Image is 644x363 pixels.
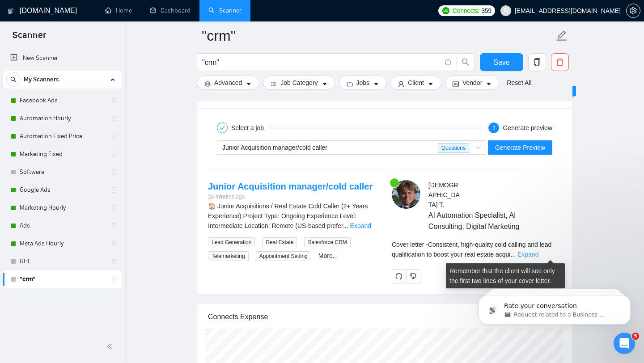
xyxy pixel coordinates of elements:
span: Vendor [462,78,482,88]
span: AI Automation Specialist, AI Consulting, Digital Marketing [428,210,535,232]
img: c1T5yAqclrbpibwgNVMISWp4svOtv6PrquoLnDsDeNAAlDEtRTOEbGn7R_gjD-Rqss [392,180,420,209]
div: Remember that the client will see only the first two lines of your cover letter. [392,240,561,259]
button: search [457,53,475,71]
span: 5 [632,333,639,340]
button: Generate Preview [488,140,552,155]
span: Lead Generation [208,237,255,247]
span: search [7,76,20,83]
a: GHL [20,253,105,270]
span: holder [110,97,117,104]
span: ... [343,222,348,229]
div: Select a job [231,122,269,133]
span: [DEMOGRAPHIC_DATA] T . [428,181,460,208]
a: Automation Hourly [20,110,105,127]
span: holder [110,169,117,176]
span: Jobs [356,78,370,88]
li: New Scanner [3,49,122,67]
a: Reset All [507,78,531,88]
a: Automation Fixed Price [20,127,105,145]
span: Questions [438,143,469,153]
a: Software [20,163,105,181]
span: caret-down [486,80,492,87]
span: 359 [481,6,491,16]
a: More... [318,252,338,259]
span: Advanced [214,78,242,88]
div: Connects Expense [208,304,561,329]
iframe: Intercom notifications message [465,276,644,339]
iframe: Intercom live chat [614,333,635,354]
li: My Scanners [3,71,122,288]
span: Cover letter - Consistent, high-quality cold calling and lead qualification to boost your real es... [392,241,551,258]
button: dislike [406,269,420,283]
span: Appointment Setting [256,251,311,261]
span: idcard [453,80,459,87]
input: Search Freelance Jobs... [202,57,441,68]
div: Generate preview [503,122,552,133]
span: double-left [106,342,115,351]
span: Save [493,57,509,68]
button: Save [480,53,523,71]
a: Facebook Ads [20,92,105,110]
span: edit [556,30,568,42]
a: setting [626,7,640,14]
span: holder [110,204,117,211]
span: ... [510,251,516,258]
button: setting [626,4,640,18]
a: Expand [517,251,538,258]
span: holder [110,276,117,283]
span: caret-down [428,80,434,87]
a: New Scanner [10,49,114,67]
a: Ads [20,217,105,235]
div: 24 minutes ago [208,193,373,201]
a: Expand [350,222,371,229]
span: holder [110,115,117,122]
button: settingAdvancedcaret-down [197,76,259,90]
span: Salesforce CRM [304,237,350,247]
img: upwork-logo.png [442,7,449,14]
button: redo [392,269,406,283]
button: copy [528,53,546,71]
button: barsJob Categorycaret-down [263,76,335,90]
span: setting [627,7,640,14]
span: holder [110,133,117,140]
span: Telemarketing [208,251,249,261]
span: search [457,58,474,66]
img: logo [8,4,14,18]
span: holder [110,258,117,265]
span: Real Estate [262,237,297,247]
span: Job Category [280,78,318,88]
button: search [6,72,21,87]
span: user [398,80,404,87]
a: dashboardDashboard [150,7,191,14]
span: holder [110,222,117,229]
span: copy [529,58,546,66]
a: Meta Ads Hourly [20,235,105,253]
span: user [503,8,509,14]
span: My Scanners [24,71,59,89]
a: Marketing Fixed [20,145,105,163]
span: bars [271,80,277,87]
span: folder [347,80,353,87]
span: Connects: [453,6,479,16]
span: Junior Acquisition manager/cold caller [222,144,327,151]
button: delete [551,53,569,71]
a: searchScanner [208,7,241,14]
button: userClientcaret-down [390,76,441,90]
a: Google Ads [20,181,105,199]
a: Marketing Hourly [20,199,105,217]
a: Junior Acquisition manager/cold caller [208,181,373,191]
a: homeHome [105,7,132,14]
span: check [220,125,225,131]
a: "crm" [20,270,105,288]
span: 2 [492,125,496,131]
span: delete [551,58,568,66]
span: holder [110,186,117,194]
div: 🏠 Junior Acquisitions / Real Estate Cold Caller (2+ Years Experience) Project Type: Ongoing Exper... [208,201,377,231]
span: dislike [410,273,416,280]
span: caret-down [373,80,379,87]
span: info-circle [445,59,451,65]
button: folderJobscaret-down [339,76,387,90]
